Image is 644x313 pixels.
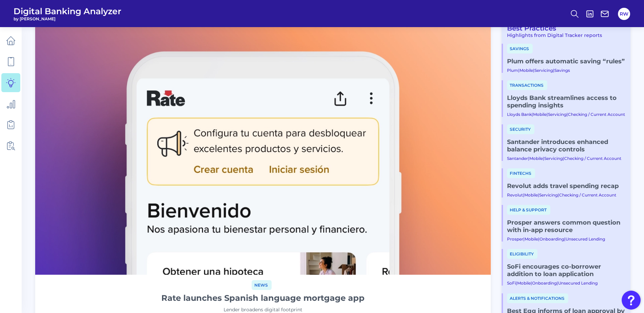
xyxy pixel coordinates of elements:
span: | [533,68,534,73]
span: | [518,68,520,73]
a: Servicing [544,156,563,161]
a: Lloyds Bank [507,112,532,117]
a: Santander introduces enhanced balance privacy controls [507,138,625,153]
a: Prosper [507,236,523,242]
a: Servicing [539,192,558,197]
a: Santander [507,156,528,161]
a: Plum [507,68,518,73]
a: Prosper answers common question with in-app resource [507,219,625,234]
a: Fintechs [507,170,535,176]
span: | [531,280,532,286]
a: Alerts & Notifications [507,295,568,301]
a: Plum offers automatic saving “rules”​ [507,58,625,65]
a: Revolut [507,192,523,197]
span: | [538,236,539,242]
a: Savings [554,68,570,73]
a: Checking / Current Account [564,156,621,161]
span: Savings [507,44,533,54]
a: Lloyds Bank streamlines access to spending insights [507,94,625,109]
button: Open Resource Center [622,291,641,310]
span: | [553,68,554,73]
span: | [523,236,525,242]
span: Digital Banking Analyzer [14,6,121,16]
span: | [538,192,539,197]
span: | [563,156,564,161]
a: Mobile [524,192,538,197]
span: | [523,192,524,197]
a: Mobile [517,280,531,286]
span: | [558,192,559,197]
span: Help & Support [507,205,550,215]
a: Security [507,126,534,132]
span: | [516,280,517,286]
button: RW [618,8,630,20]
a: Savings [507,45,533,51]
span: | [528,156,529,161]
a: Mobile [529,156,543,161]
a: Mobile [533,112,547,117]
span: | [547,112,548,117]
span: | [567,112,568,117]
img: bannerImg [35,18,491,275]
span: Transactions [507,80,547,90]
span: | [557,280,558,286]
a: Unsecured Lending [558,280,598,286]
a: SoFi [507,280,516,286]
a: Onboarding [539,236,564,242]
span: Security [507,124,534,134]
span: Fintechs [507,168,535,178]
span: News [252,280,272,290]
a: Unsecured Lending [566,236,605,242]
span: | [543,156,544,161]
a: Mobile [525,236,538,242]
h1: Rate launches Spanish language mortgage app [161,293,365,304]
span: | [532,112,533,117]
a: SoFi encourages co-borrower addition to loan application [507,263,625,278]
a: Transactions [507,82,547,88]
a: Eligibility [507,251,537,257]
a: Servicing [534,68,553,73]
a: Servicing [548,112,567,117]
div: Highlights from Digital Tracker reports [502,32,625,38]
a: Mobile [520,68,533,73]
a: Checking / Current Account [568,112,625,117]
span: | [564,236,566,242]
span: Alerts & Notifications [507,293,568,303]
span: Eligibility [507,249,537,259]
span: by [PERSON_NAME] [14,16,121,21]
a: Onboarding [532,280,557,286]
a: Revolut adds travel spending recap​ [507,182,625,190]
a: News [252,281,272,288]
a: Best Practices [502,24,556,32]
a: Checking / Current Account [559,192,616,197]
a: Help & Support [507,207,550,213]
